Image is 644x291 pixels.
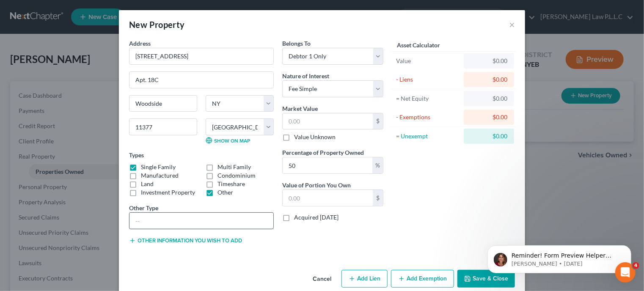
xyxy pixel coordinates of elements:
iframe: Intercom notifications message [475,228,644,287]
label: Timeshare [217,180,245,188]
input: Enter address... [129,48,273,64]
label: Other Type [129,203,158,212]
input: 0.00 [283,157,372,173]
label: Nature of Interest [282,71,329,80]
input: -- [129,213,273,229]
input: 0.00 [283,190,373,206]
span: Belongs To [282,40,311,47]
label: Single Family [141,163,176,171]
div: = Unexempt [396,132,460,140]
label: Other [217,188,233,197]
button: Add Lien [341,270,388,288]
div: $0.00 [471,113,507,121]
div: $ [373,190,383,206]
label: Market Value [282,104,318,113]
button: Cancel [306,271,338,288]
input: Enter zip... [129,118,197,135]
label: Types [129,151,144,159]
label: Condominium [217,171,256,180]
div: - Liens [396,75,460,84]
input: Apt, Suite, etc... [129,72,273,88]
div: Value [396,57,460,65]
div: $ [373,113,383,129]
button: Save & Close [457,270,515,288]
input: Enter city... [129,96,197,112]
div: $0.00 [471,57,507,65]
div: % [372,157,383,173]
a: Show on Map [206,137,250,144]
span: Address [129,40,151,47]
label: Multi Family [217,163,251,171]
label: Percentage of Property Owned [282,148,364,157]
div: = Net Equity [396,94,460,103]
label: Acquired [DATE] [294,213,339,222]
label: Investment Property [141,188,195,197]
div: New Property [129,19,185,30]
div: $0.00 [471,132,507,140]
div: $0.00 [471,94,507,103]
span: Reminder! Form Preview Helper Webinar is [DATE]! 🚀 Join us at 3pm ET for an overview of the updat... [37,25,146,73]
label: Asset Calculator [397,41,440,49]
iframe: Intercom live chat [615,262,636,283]
div: - Exemptions [396,113,460,121]
label: Land [141,180,154,188]
span: 4 [633,262,639,269]
button: Add Exemption [391,270,454,288]
p: Message from Katie, sent 27w ago [37,33,146,40]
button: × [509,19,515,30]
div: $0.00 [471,75,507,84]
label: Value of Portion You Own [282,181,351,189]
input: 0.00 [283,113,373,129]
button: Other information you wish to add [129,237,242,244]
label: Value Unknown [294,133,336,141]
label: Manufactured [141,171,179,180]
